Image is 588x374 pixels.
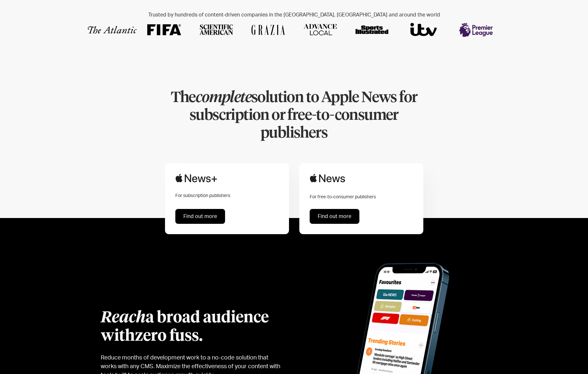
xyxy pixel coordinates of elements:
span: zero fuss [135,328,199,344]
h2: Trusted by hundreds of content-driven companies in the [GEOGRAPHIC_DATA], [GEOGRAPHIC_DATA] and a... [88,12,501,18]
a: Find out more [175,209,225,224]
em: complete [196,90,251,105]
span: For subscription publishers [175,193,230,198]
a: Find out more [310,209,359,224]
h1: The solution to Apple News for subscription or free-to-consumer publishers [156,89,433,142]
em: Reach [101,310,146,326]
h2: a broad audience with . [101,309,281,346]
span: For free-to-consumer publishers [310,195,376,199]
